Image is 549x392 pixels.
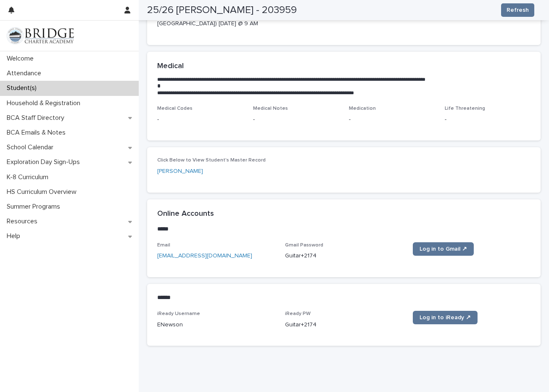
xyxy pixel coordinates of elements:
p: K-8 Curriculum [3,173,55,181]
button: Refresh [501,3,534,17]
p: Summer Programs [3,203,67,211]
p: Guitar+2174 [285,252,403,260]
span: Medical Codes [157,106,193,111]
a: [PERSON_NAME] [157,167,203,176]
p: - [157,115,243,124]
span: Refresh [507,6,529,14]
h2: Medical [157,62,184,71]
p: Guitar+2174 [285,320,403,329]
span: Gmail Password [285,243,323,248]
p: Student(s) [3,84,43,92]
a: [EMAIL_ADDRESS][DOMAIN_NAME] [157,253,252,259]
p: BCA Staff Directory [3,114,71,122]
span: iReady PW [285,311,311,316]
h2: 25/26 [PERSON_NAME] - 203959 [147,4,297,16]
img: V1C1m3IdTEidaUdm9Hs0 [7,27,74,44]
p: Help [3,232,27,240]
span: Click Below to View Student's Master Record [157,158,266,163]
p: Attendance [3,69,48,77]
h2: Online Accounts [157,209,214,219]
span: Medication [349,106,376,111]
span: Life Threatening [445,106,485,111]
p: School Calendar [3,143,60,151]
p: Exploration Day Sign-Ups [3,158,87,166]
a: Log in to Gmail ↗ [413,242,474,256]
p: - [445,115,531,124]
p: Resources [3,217,44,225]
span: iReady Username [157,311,200,316]
span: Log in to iReady ↗ [420,315,471,320]
span: Email [157,243,170,248]
span: Medical Notes [253,106,288,111]
p: - [349,115,435,124]
p: Welcome [3,55,40,63]
a: Log in to iReady ↗ [413,311,478,324]
p: HS Curriculum Overview [3,188,83,196]
span: Log in to Gmail ↗ [420,246,467,252]
p: BCA Emails & Notes [3,129,72,137]
p: ENewson [157,320,275,329]
p: Household & Registration [3,99,87,107]
p: - [253,115,339,124]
